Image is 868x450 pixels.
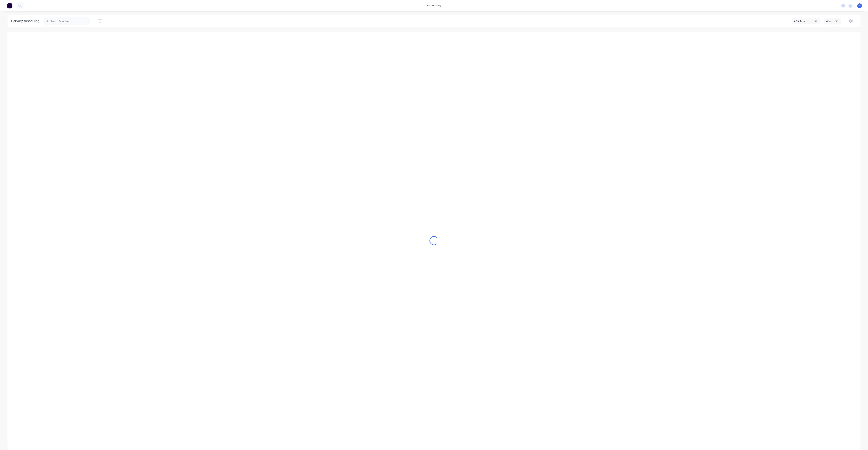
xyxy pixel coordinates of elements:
button: Week [824,18,841,24]
div: ACA Truck [794,19,815,23]
img: Factory [7,3,12,8]
div: productivity [425,3,443,8]
span: F1 [858,4,861,7]
input: Search for orders [51,17,90,25]
div: Delivery scheduling [8,15,43,27]
button: ACA Truck [792,18,820,24]
div: Week [826,19,837,23]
